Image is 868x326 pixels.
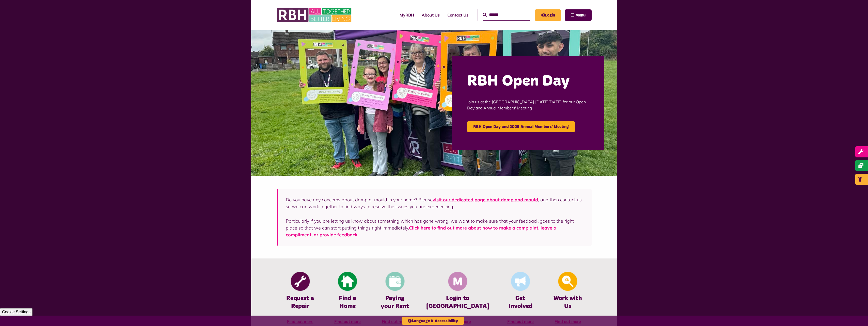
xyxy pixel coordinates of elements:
[448,272,467,291] img: Membership And Mutuality
[286,196,584,210] p: Do you have any concerns about damp or mould in your home? Please , and then contact us so we can...
[284,295,316,310] h4: Request a Repair
[332,295,364,310] h4: Find a Home
[286,225,556,238] a: Click here to find out more about how to make a complaint, leave a compliment, or provide feedback
[558,272,577,291] img: Looking For A Job
[535,9,561,21] a: MyRBH
[286,218,584,238] p: Particularly if you are letting us know about something which has gone wrong, we want to make sur...
[467,121,575,132] a: RBH Open Day and 2025 Annual Members' Meeting
[396,8,418,22] a: MyRBH
[467,71,589,91] h2: RBH Open Day
[845,303,868,326] iframe: Netcall Web Assistant for live chat
[565,9,592,21] button: Navigation
[444,8,472,22] a: Contact Us
[575,13,586,17] span: Menu
[402,317,464,325] button: Language & Accessibility
[552,295,584,310] h4: Work with Us
[291,272,310,291] img: Report Repair
[338,272,357,291] img: Find A Home
[251,30,617,176] img: Image (22)
[418,8,444,22] a: About Us
[433,197,538,203] a: visit our dedicated page about damp and mould
[504,295,536,310] h4: Get Involved
[277,5,353,25] img: RBH
[379,295,411,310] h4: Paying your Rent
[511,272,530,291] img: Get Involved
[426,295,489,310] h4: Login to [GEOGRAPHIC_DATA]
[467,91,589,119] p: Join us at the [GEOGRAPHIC_DATA] [DATE][DATE] for our Open Day and Annual Members' Meeting
[385,272,404,291] img: Pay Rent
